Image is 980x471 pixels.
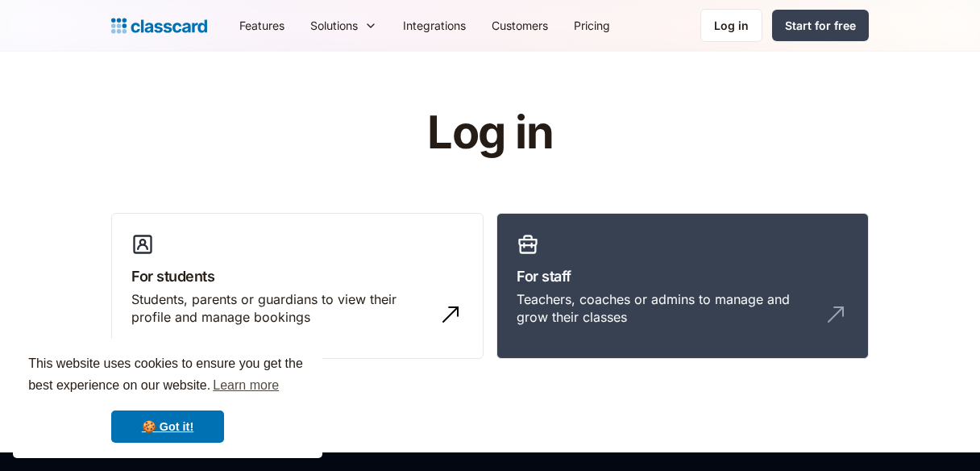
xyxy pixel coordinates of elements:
[226,7,297,44] a: Features
[772,10,869,41] a: Start for free
[131,265,463,287] h3: For students
[390,7,479,44] a: Integrations
[235,108,746,158] h1: Log in
[714,17,749,34] div: Log in
[310,17,358,34] div: Solutions
[111,213,484,360] a: For studentsStudents, parents or guardians to view their profile and manage bookings
[13,339,322,458] div: cookieconsent
[561,7,623,44] a: Pricing
[297,7,390,44] div: Solutions
[210,373,281,398] a: learn more about cookies
[517,290,816,327] div: Teachers, coaches or admins to manage and grow their classes
[111,15,207,37] a: home
[131,290,431,327] div: Students, parents or guardians to view their profile and manage bookings
[496,213,869,360] a: For staffTeachers, coaches or admins to manage and grow their classes
[785,17,856,34] div: Start for free
[479,7,561,44] a: Customers
[700,9,762,42] a: Log in
[517,265,849,287] h3: For staff
[111,411,224,443] a: dismiss cookie message
[28,354,307,398] span: This website uses cookies to ensure you get the best experience on our website.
